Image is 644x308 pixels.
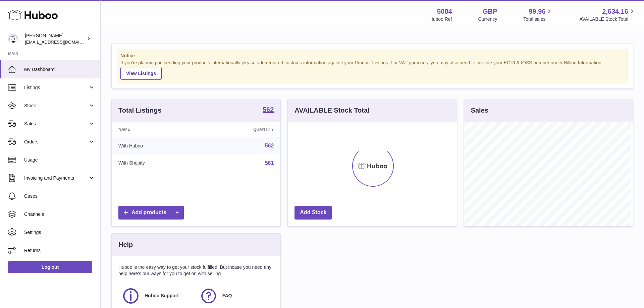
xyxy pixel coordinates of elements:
[8,261,92,273] a: Log out
[24,211,95,218] span: Channels
[24,157,95,163] span: Usage
[24,139,88,145] span: Orders
[120,67,162,80] a: View Listings
[437,7,452,16] strong: 5084
[24,66,95,73] span: My Dashboard
[8,34,18,44] img: konstantinosmouratidis@hotmail.com
[602,7,628,16] span: 2,634.16
[265,143,274,148] a: 562
[200,287,271,305] a: FAQ
[24,193,95,199] span: Cases
[112,122,203,137] th: Name
[24,229,95,236] span: Settings
[523,7,553,22] a: 99.96 Total sales
[25,39,99,45] span: [EMAIL_ADDRESS][DOMAIN_NAME]
[24,84,88,91] span: Listings
[263,106,274,113] strong: 562
[24,175,88,181] span: Invoicing and Payments
[145,293,179,299] span: Huboo Support
[294,106,369,115] h3: AVAILABLE Stock Total
[118,206,184,220] a: Add products
[24,247,95,254] span: Returns
[579,16,636,22] span: AVAILABLE Stock Total
[478,16,497,22] div: Currency
[483,7,497,16] strong: GBP
[222,293,232,299] span: FAQ
[265,160,274,166] a: 561
[118,264,274,277] p: Huboo is the easy way to get your stock fulfilled. But incase you need any help here's our ways f...
[118,106,162,115] h3: Total Listings
[579,7,636,22] a: 2,634.16 AVAILABLE Stock Total
[471,106,488,115] h3: Sales
[529,7,545,16] span: 99.96
[203,122,280,137] th: Quantity
[294,206,332,220] a: Add Stock
[523,16,553,22] span: Total sales
[122,287,193,305] a: Huboo Support
[112,155,203,172] td: With Shopify
[120,53,624,59] strong: Notice
[112,137,203,155] td: With Huboo
[430,16,452,22] div: Huboo Ref
[24,121,88,127] span: Sales
[120,60,624,80] div: If you're planning on sending your products internationally please add required customs informati...
[25,33,85,45] div: [PERSON_NAME]
[118,240,133,249] h3: Help
[263,106,274,114] a: 562
[24,103,88,109] span: Stock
